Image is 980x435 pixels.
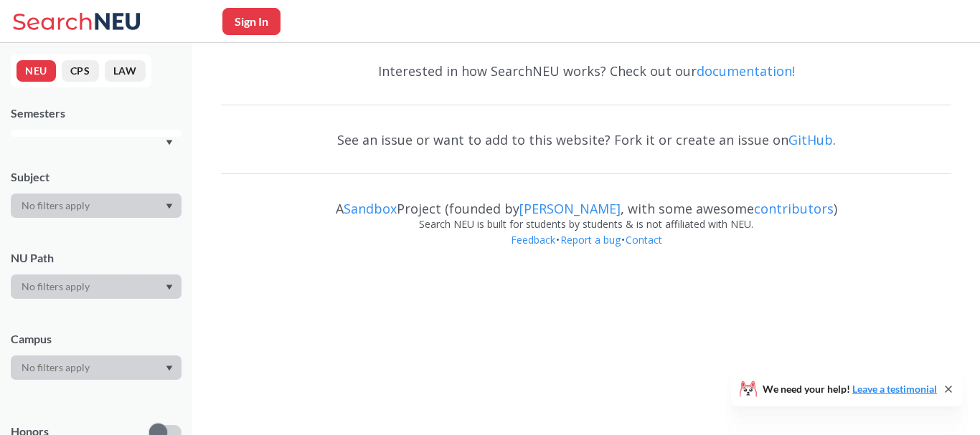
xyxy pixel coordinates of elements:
div: • • [221,232,951,269]
a: GitHub [788,131,833,148]
a: Report a bug [560,233,621,247]
svg: Dropdown arrow [166,204,173,209]
button: NEU [17,60,56,82]
a: documentation! [697,62,795,80]
svg: Dropdown arrow [166,285,173,290]
div: Dropdown arrow [11,193,182,218]
div: See an issue or want to add to this website? Fork it or create an issue on . [221,119,951,161]
div: Semesters [11,105,182,121]
svg: Dropdown arrow [166,140,173,145]
div: Subject [11,169,182,185]
button: Sign In [222,8,281,35]
button: LAW [105,60,146,82]
a: Sandbox [344,200,397,217]
div: NU Path [11,250,182,266]
div: Dropdown arrow [11,355,182,380]
span: We need your help! [763,384,937,394]
svg: Dropdown arrow [166,365,173,371]
button: CPS [62,60,99,82]
a: Feedback [510,233,556,247]
a: Leave a testimonial [852,383,937,395]
a: contributors [754,200,834,217]
div: Dropdown arrow [11,274,182,299]
div: Search NEU is built for students by students & is not affiliated with NEU. [221,216,951,232]
a: Contact [625,233,663,247]
div: Campus [11,331,182,347]
div: A Project (founded by , with some awesome ) [221,188,951,216]
a: [PERSON_NAME] [519,200,621,217]
div: Interested in how SearchNEU works? Check out our [221,50,951,92]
